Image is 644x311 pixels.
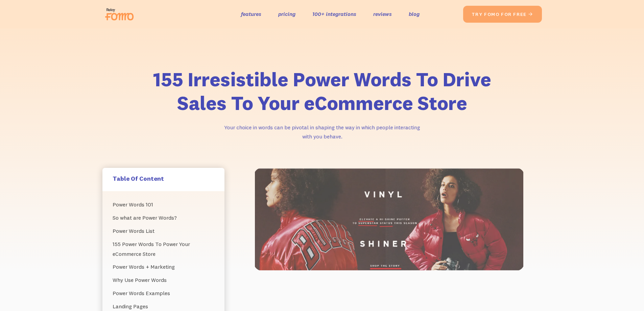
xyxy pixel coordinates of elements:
[221,123,423,141] p: Your choice in words can be pivotal in shaping the way in which people interacting with you behave.
[113,198,214,211] a: Power Words 101
[113,238,214,261] a: 155 Power Words To Power Your eCommerce Store
[312,9,356,19] a: 100+ integrations
[409,9,420,19] a: blog
[463,6,542,23] a: try fomo for free
[278,9,295,19] a: pricing
[113,211,214,224] a: So what are Power Words?
[528,11,533,17] span: 
[373,9,392,19] a: reviews
[113,175,214,182] h5: Table Of Content
[113,273,214,287] a: Why Use Power Words
[241,9,261,19] a: features
[113,224,214,238] a: Power Words List
[113,287,214,300] a: Power Words Examples
[150,68,495,115] h1: 155 Irresistible Power Words To Drive Sales To Your eCommerce Store
[113,260,214,273] a: Power Words + Marketing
